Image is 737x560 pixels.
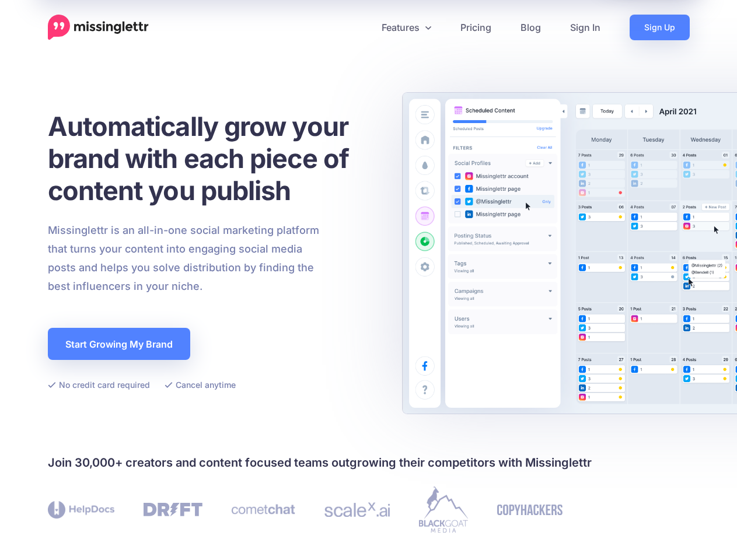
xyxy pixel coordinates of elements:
[48,221,320,296] p: Missinglettr is an all-in-one social marketing platform that turns your content into engaging soc...
[446,15,506,40] a: Pricing
[48,328,190,360] a: Start Growing My Brand
[556,15,615,40] a: Sign In
[630,15,690,40] a: Sign Up
[48,15,149,40] a: Home
[367,15,446,40] a: Features
[506,15,556,40] a: Blog
[48,110,378,206] h1: Automatically grow your brand with each piece of content you publish
[48,453,690,472] h4: Join 30,000+ creators and content focused teams outgrowing their competitors with Missinglettr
